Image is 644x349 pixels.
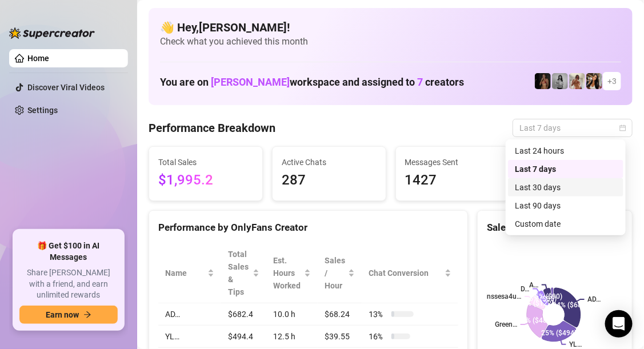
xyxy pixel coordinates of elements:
img: AD [586,73,602,89]
div: Last 7 days [515,163,617,175]
a: Discover Viral Videos [27,83,105,92]
td: AD… [158,303,221,326]
div: Open Intercom Messenger [605,310,633,338]
td: $39.55 [318,326,362,348]
span: 287 [282,170,377,191]
div: Custom date [515,218,617,230]
div: Last 7 days [508,160,623,178]
div: Last 24 hours [515,145,617,157]
td: 12.5 h [266,326,318,348]
td: 10.0 h [266,303,318,326]
text: Green… [495,321,517,329]
div: Est. Hours Worked [273,254,302,292]
span: arrow-right [83,311,91,319]
span: Check what you achieved this month [160,35,621,48]
th: Total Sales & Tips [221,243,266,303]
a: Settings [27,106,58,115]
div: Last 30 days [508,178,623,196]
span: 1427 [405,170,500,191]
span: Sales / Hour [325,254,346,292]
td: YL… [158,326,221,348]
text: Prinssesa4u… [479,292,522,300]
text: D… [521,285,530,293]
span: Total Sales & Tips [228,248,250,298]
th: Sales / Hour [318,243,362,303]
span: Total Sales [158,156,253,169]
h4: Performance Breakdown [149,120,275,136]
th: Chat Conversion [362,243,458,303]
img: logo-BBDzfeDw.svg [9,27,95,39]
span: Share [PERSON_NAME] with a friend, and earn unlimited rewards [19,267,118,301]
div: Last 24 hours [508,142,623,160]
span: 16 % [369,330,387,343]
div: Custom date [508,215,623,233]
span: Name [165,267,205,279]
div: Performance by OnlyFans Creator [158,220,458,235]
img: Green [569,73,585,89]
img: D [535,73,551,89]
div: Last 30 days [515,181,617,194]
span: 7 [417,76,423,88]
span: Messages Sent [405,156,500,169]
th: Name [158,243,221,303]
a: Home [27,54,49,63]
text: A… [529,281,538,289]
td: $494.4 [221,326,266,348]
h1: You are on workspace and assigned to creators [160,76,464,89]
span: Chat Conversion [369,267,442,279]
span: calendar [619,125,626,131]
span: Last 7 days [519,119,626,137]
td: $68.24 [318,303,362,326]
h4: 👋 Hey, [PERSON_NAME] ! [160,19,621,35]
span: 🎁 Get $100 in AI Messages [19,240,118,263]
span: $1,995.2 [158,170,253,191]
span: Earn now [46,310,79,319]
text: YL… [570,340,582,348]
span: [PERSON_NAME] [211,76,290,88]
img: A [552,73,568,89]
span: 13 % [369,308,387,320]
text: AD… [588,295,601,303]
div: Sales by OnlyFans Creator [487,220,623,235]
span: + 3 [607,75,617,87]
button: Earn nowarrow-right [19,306,118,324]
div: Last 90 days [515,199,617,212]
span: Active Chats [282,156,377,169]
td: $682.4 [221,303,266,326]
div: Last 90 days [508,196,623,215]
